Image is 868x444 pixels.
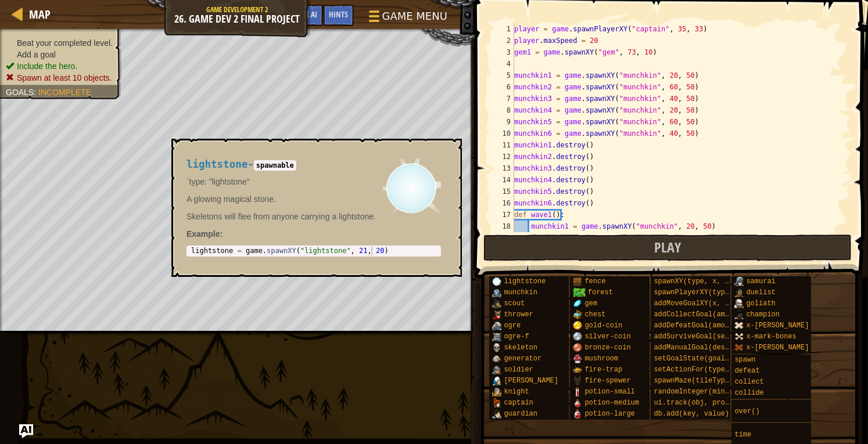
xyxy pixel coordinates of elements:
[573,409,582,418] img: portrait.png
[573,288,585,297] img: trees_1.png
[491,116,514,128] div: 9
[492,387,501,396] img: portrait.png
[746,322,809,330] span: x-[PERSON_NAME]
[654,355,766,363] span: setGoalState(goal, success)
[6,88,34,97] span: Goals
[573,277,582,286] img: portrait.png
[6,72,113,84] li: Spawn at least 10 objects.
[654,366,796,374] span: setActionFor(type, event, handler)
[573,299,582,308] img: portrait.png
[186,176,441,187] p: `type: "lightstone"
[491,174,514,186] div: 14
[38,88,91,97] span: Incomplete
[491,70,514,81] div: 5
[573,343,582,352] img: portrait.png
[734,310,744,319] img: portrait.png
[584,344,630,352] span: bronze-coin
[746,344,809,352] span: x-[PERSON_NAME]
[382,9,447,24] span: Game Menu
[504,355,541,363] span: generator
[584,399,639,407] span: potion-medium
[654,333,750,341] span: addSurviveGoal(seconds)
[492,332,501,341] img: portrait.png
[746,277,775,286] span: samurai
[573,398,582,407] img: portrait.png
[491,128,514,139] div: 10
[504,277,546,286] span: lightstone
[186,159,441,170] h4: -
[6,37,113,49] li: Beat your completed level.
[734,277,744,286] img: portrait.png
[492,277,501,286] img: portrait.png
[492,409,501,418] img: portrait.png
[492,310,501,319] img: portrait.png
[504,311,533,319] span: thrower
[584,355,618,363] span: mushroom
[504,366,533,374] span: soldier
[588,288,613,297] span: forest
[654,238,681,257] span: Play
[491,197,514,209] div: 16
[654,344,762,352] span: addManualGoal(description)
[573,387,582,396] img: portrait.png
[654,410,729,418] span: db.add(key, value)
[573,365,582,374] img: portrait.png
[29,6,51,22] span: Map
[186,229,220,239] span: Example
[573,310,582,319] img: portrait.png
[584,377,630,385] span: fire-spewer
[504,299,525,308] span: scout
[17,62,77,71] span: Include the hero.
[573,321,582,330] img: portrait.png
[734,299,744,308] img: portrait.png
[492,398,501,407] img: portrait.png
[654,299,733,308] span: addMoveGoalXY(x, y)
[584,388,634,396] span: potion-small
[491,58,514,70] div: 4
[734,431,751,439] span: time
[491,186,514,197] div: 15
[492,365,501,374] img: portrait.png
[746,311,780,319] span: champion
[186,158,248,170] span: lightstone
[584,277,605,286] span: fence
[491,104,514,116] div: 8
[504,399,533,407] span: captain
[23,6,51,22] a: Map
[504,388,529,396] span: knight
[584,333,630,341] span: silver-coin
[491,232,514,244] div: 19
[654,277,733,286] span: spawnXY(type, x, y)
[492,343,501,352] img: portrait.png
[734,378,763,386] span: collect
[734,332,744,341] img: portrait.png
[734,389,763,397] span: collide
[573,354,582,363] img: portrait.png
[504,410,537,418] span: guardian
[584,311,605,319] span: chest
[492,354,501,363] img: portrait.png
[34,88,38,97] span: :
[504,322,521,330] span: ogre
[734,367,759,375] span: defeat
[17,38,113,48] span: Beat your completed level.
[491,46,514,58] div: 3
[492,376,501,385] img: portrait.png
[491,151,514,163] div: 12
[492,299,501,308] img: portrait.png
[573,332,582,341] img: portrait.png
[734,356,755,364] span: spawn
[504,344,537,352] span: skeleton
[734,321,744,330] img: portrait.png
[504,377,558,385] span: [PERSON_NAME]
[654,388,750,396] span: randomInteger(min, max)
[6,60,113,72] li: Include the hero.
[654,288,758,297] span: spawnPlayerXY(type, x, y)
[734,288,744,297] img: portrait.png
[504,333,529,341] span: ogre-f
[584,410,634,418] span: potion-large
[734,343,744,352] img: portrait.png
[734,407,759,416] span: over()
[491,163,514,174] div: 13
[491,221,514,232] div: 18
